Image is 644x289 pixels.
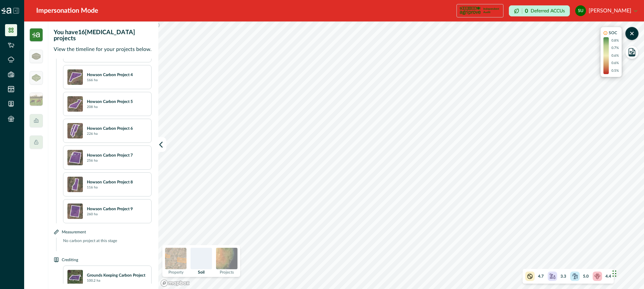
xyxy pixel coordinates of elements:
p: 256 ha [87,158,98,163]
p: SOC [609,30,617,36]
p: Independent Audit [483,7,500,14]
p: You have 16 [MEDICAL_DATA] projects [54,30,154,42]
img: rlR2GQAAAAZJREFUAwDPXS9Of1B8JwAAAABJRU5ErkJggg== [67,204,83,219]
p: 0.6% [611,53,619,58]
p: Howson Carbon Project 6 [87,125,133,131]
p: Projects [220,270,234,274]
p: 260 ha [87,212,98,217]
p: 0 [525,8,528,14]
img: insight_readygraze-175b0a17.jpg [30,93,43,106]
p: Howson Carbon Project 8 [87,179,133,185]
canvas: Map [158,21,644,289]
p: Howson Carbon Project 9 [87,206,133,212]
p: 4.4 [605,273,611,279]
p: Property [168,270,183,274]
p: 226 ha [87,131,98,136]
div: Drag [612,264,616,284]
p: Howson Carbon Project 4 [87,72,133,78]
img: 647TTEAAAAGSURBVAMACGvR5X8XhekAAAAASUVORK5CYII= [67,150,83,165]
button: stuart upton[PERSON_NAME] [575,3,637,19]
img: certification logo [460,5,481,16]
p: View the timeline for your projects below. [54,46,154,53]
button: certification logoIndependent Audit [457,4,503,17]
div: Impersonation Mode [36,6,98,16]
iframe: Chat Widget [610,257,644,289]
p: Deferred ACCUs [531,8,565,13]
img: Logo [1,8,11,14]
p: Grounds Keeping Carbon Project [87,272,145,278]
img: AAAABklEQVQDAJrMcfvgYWapAAAAAElFTkSuQmCC [67,270,83,285]
a: Mapbox logo [160,279,190,287]
p: 4.7 [538,273,544,279]
p: 3.3 [560,273,566,279]
p: No carbon project at this stage [59,238,152,251]
p: 208 ha [87,105,98,110]
img: property preview [165,248,186,269]
p: 0.7% [611,46,619,51]
img: +mXv98AAAAGSURBVAMANVsUD69vaGgAAAAASUVORK5CYII= [67,177,83,192]
p: 166 ha [87,78,98,83]
p: 100.2 ha [87,278,100,283]
img: iu+blQAAAAZJREFUAwCQCqzfEmszvAAAAABJRU5ErkJggg== [67,123,83,138]
p: Howson Carbon Project 5 [87,99,133,105]
p: 5.0 [583,273,589,279]
img: greenham_logo-5a2340bd.png [32,53,41,60]
p: 116 ha [87,185,98,190]
p: Crediting [62,256,78,263]
p: 0.8% [611,38,619,43]
img: ogo8cAAAAASUVORK5CYII= [67,69,83,85]
img: greenham_never_ever-a684a177.png [32,74,41,81]
img: 3yAEAAAAGSURBVAMAQkpGBrUyvngAAAAASUVORK5CYII= [67,96,83,112]
img: soil preview [191,248,212,269]
p: 0.5% [611,68,619,73]
img: projects preview [216,248,237,269]
p: 0.6% [611,61,619,66]
p: Measurement [62,229,86,235]
img: insight_carbon-39e2b7a3.png [30,28,43,42]
p: Howson Carbon Project 7 [87,152,133,158]
p: Soil [198,270,205,274]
